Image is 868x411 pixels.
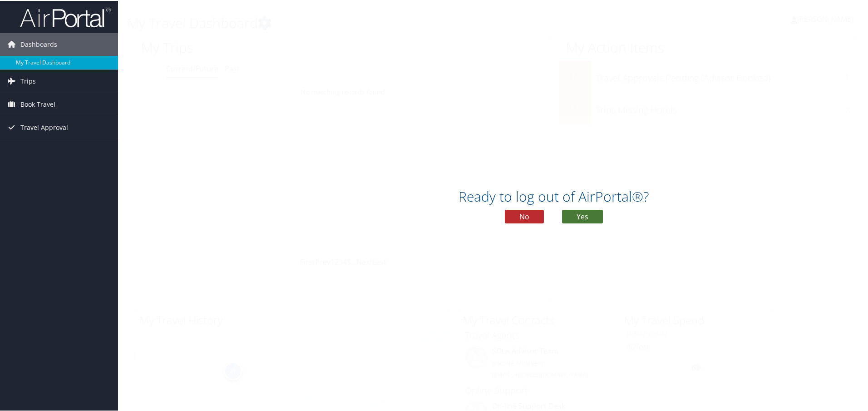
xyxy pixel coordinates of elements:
[562,209,603,223] button: Yes
[20,115,68,138] span: Travel Approval
[20,32,57,55] span: Dashboards
[20,6,111,27] img: airportal-logo.png
[505,209,544,223] button: No
[20,69,36,92] span: Trips
[20,92,55,115] span: Book Travel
